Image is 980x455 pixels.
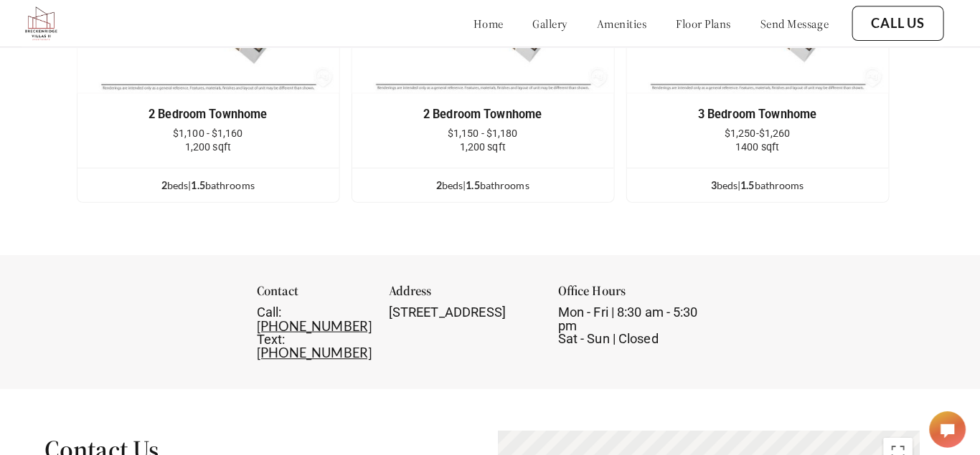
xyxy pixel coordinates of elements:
[174,176,179,188] span: 2
[268,339,381,355] a: [PHONE_NUMBER]
[397,301,546,314] div: [STREET_ADDRESS]
[91,174,349,190] div: bed s | bathroom s
[268,312,381,328] a: [PHONE_NUMBER]
[197,138,242,150] span: 1,200 sqft
[744,176,758,188] span: 1.5
[468,138,513,150] span: 1,200 sqft
[203,176,217,188] span: 1.5
[715,176,720,188] span: 3
[481,16,511,30] a: home
[268,279,379,301] div: Contact
[854,6,944,40] button: Call Us
[540,16,574,30] a: gallery
[113,106,327,119] div: 2 Bedroom Townhome
[185,125,254,137] span: $1,100 - $1,160
[268,326,296,341] span: Text:
[728,125,793,137] span: $1,250-$1,260
[564,325,663,340] span: Sat - Sun | Closed
[362,174,619,190] div: bed s | bathroom s
[268,300,292,315] span: Call:
[383,106,598,119] div: 2 Bedroom Townhome
[444,176,450,188] span: 2
[473,176,487,188] span: 1.5
[564,301,712,340] div: Mon - Fri | 8:30 am - 5:30 pm
[654,106,868,119] div: 3 Bedroom Townhome
[397,279,546,301] div: Address
[456,125,524,137] span: $1,150 - $1,180
[763,16,831,30] a: send message
[36,4,75,42] img: bv2_logo.png
[872,15,925,31] a: Call Us
[632,174,890,190] div: bed s | bathroom s
[739,138,782,150] span: 1400 sqft
[603,16,652,30] a: amenities
[680,16,735,30] a: floor plans
[564,279,712,301] div: Office Hours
